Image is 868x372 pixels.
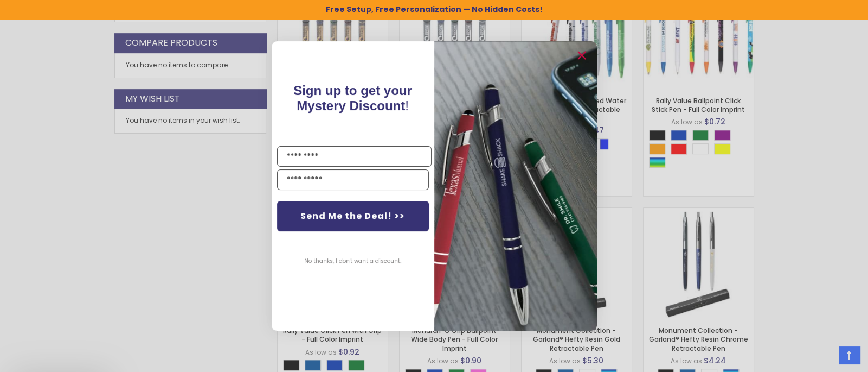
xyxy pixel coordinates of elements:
span: ! [293,83,412,113]
span: Sign up to get your Mystery Discount [293,83,412,113]
button: No thanks, I don't want a discount. [299,248,407,275]
button: Close dialog [573,47,590,64]
button: Send Me the Deal! >> [277,201,429,231]
img: pop-up-image [434,41,597,331]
